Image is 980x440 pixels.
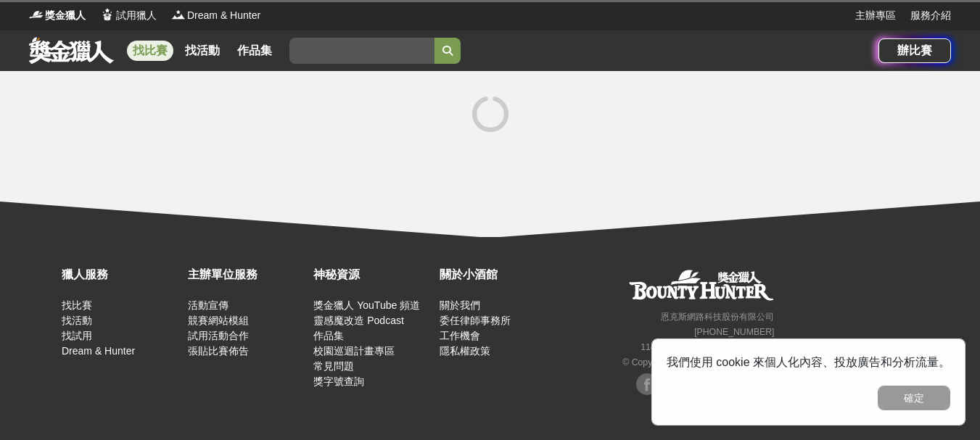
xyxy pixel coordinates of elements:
[187,8,260,23] span: Dream & Hunter
[313,345,395,357] a: 校園巡迴計畫專區
[878,38,951,63] a: 辦比賽
[440,315,511,326] a: 委任律師事務所
[661,312,774,322] small: 恩克斯網路科技股份有限公司
[440,330,480,341] a: 工作機會
[127,41,173,61] a: 找比賽
[188,266,307,283] div: 主辦單位服務
[636,373,658,395] img: Facebook
[100,8,157,23] a: Logo試用獵人
[694,327,774,337] small: [PHONE_NUMBER]
[313,299,420,311] a: 獎金獵人 YouTube 頻道
[116,8,157,23] span: 試用獵人
[171,7,186,22] img: Logo
[188,299,228,311] a: 活動宣傳
[910,8,951,23] a: 服務介紹
[622,357,774,368] small: © Copyright 2025 . All Rights Reserved.
[440,299,480,311] a: 關於我們
[855,8,896,23] a: 主辦專區
[667,356,950,368] span: 我們使用 cookie 來個人化內容、投放廣告和分析流量。
[313,375,364,387] a: 獎字號查詢
[100,7,115,22] img: Logo
[313,330,344,341] a: 作品集
[62,315,92,326] a: 找活動
[878,386,950,410] button: 確定
[313,360,354,372] a: 常見問題
[29,7,44,22] img: Logo
[188,345,249,357] a: 張貼比賽佈告
[641,342,774,352] small: 11494 [STREET_ADDRESS] 3 樓
[62,330,92,341] a: 找試用
[313,315,403,326] a: 靈感魔改造 Podcast
[171,8,260,23] a: LogoDream & Hunter
[440,345,490,357] a: 隱私權政策
[62,299,92,311] a: 找比賽
[62,266,181,283] div: 獵人服務
[440,266,559,283] div: 關於小酒館
[45,8,86,23] span: 獎金獵人
[188,315,249,326] a: 競賽網站模組
[231,41,278,61] a: 作品集
[62,345,135,357] a: Dream & Hunter
[313,266,432,283] div: 神秘資源
[179,41,226,61] a: 找活動
[188,330,249,341] a: 試用活動合作
[29,8,86,23] a: Logo獎金獵人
